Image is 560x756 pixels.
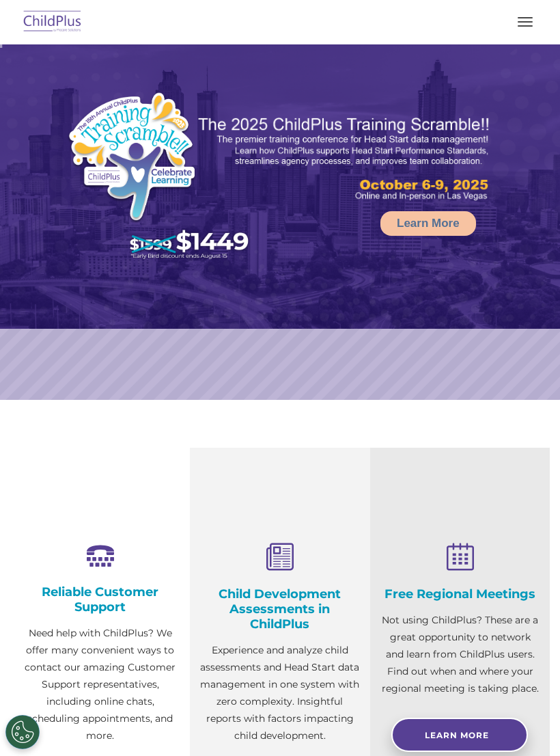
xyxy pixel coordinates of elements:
a: Learn More [391,718,528,752]
p: Need help with ChildPlus? We offer many convenient ways to contact our amazing Customer Support r... [20,625,180,744]
span: Learn More [425,730,489,740]
img: ChildPlus by Procare Solutions [20,6,85,38]
h4: Free Regional Meetings [380,586,540,602]
button: Cookies Settings [5,715,40,749]
a: Learn More [380,211,476,236]
h4: Child Development Assessments in ChildPlus [200,586,359,632]
p: Experience and analyze child assessments and Head Start data management in one system with zero c... [200,642,359,744]
h4: Reliable Customer Support [20,584,180,615]
p: Not using ChildPlus? These are a great opportunity to network and learn from ChildPlus users. Fin... [380,612,540,697]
